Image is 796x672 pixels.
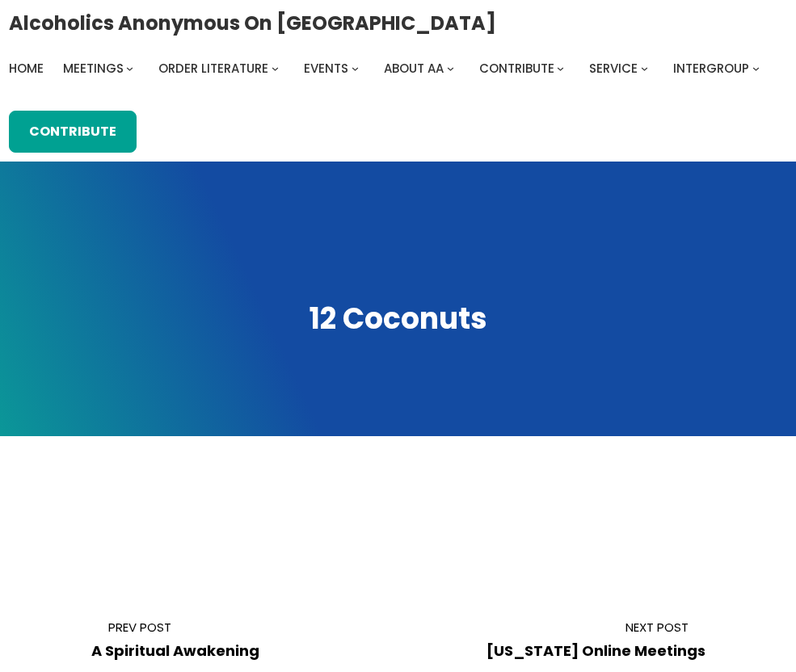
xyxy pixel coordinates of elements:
span: A Spiritual Awakening [91,640,259,661]
a: Intergroup [673,57,749,80]
a: Meetings [63,57,124,80]
a: Next Post [US_STATE] Online Meetings [424,619,705,661]
a: Home [9,57,44,80]
a: Contribute [479,57,554,80]
a: Service [589,57,638,80]
button: Events submenu [352,65,359,72]
a: About AA [384,57,444,80]
button: About AA submenu [447,65,454,72]
h1: 12 Coconuts [15,300,781,339]
span: Contribute [479,60,554,77]
span: About AA [384,60,444,77]
span: Order Literature [158,60,268,77]
button: Intergroup submenu [752,65,760,72]
button: Contribute submenu [557,65,564,72]
a: Prev Post A Spiritual Awakening [91,619,373,661]
span: Meetings [63,60,124,77]
span: Prev Post [91,619,373,636]
span: Home [9,60,44,77]
a: Alcoholics Anonymous on [GEOGRAPHIC_DATA] [9,6,496,40]
span: Intergroup [673,60,749,77]
button: Service submenu [641,65,648,72]
nav: Intergroup [9,57,765,80]
span: Next Post [424,619,705,636]
a: Events [304,57,348,80]
span: Service [589,60,638,77]
span: [US_STATE] Online Meetings [486,640,705,661]
span: Events [304,60,348,77]
button: Meetings submenu [126,65,133,72]
a: Contribute [9,111,137,153]
button: Order Literature submenu [272,65,279,72]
